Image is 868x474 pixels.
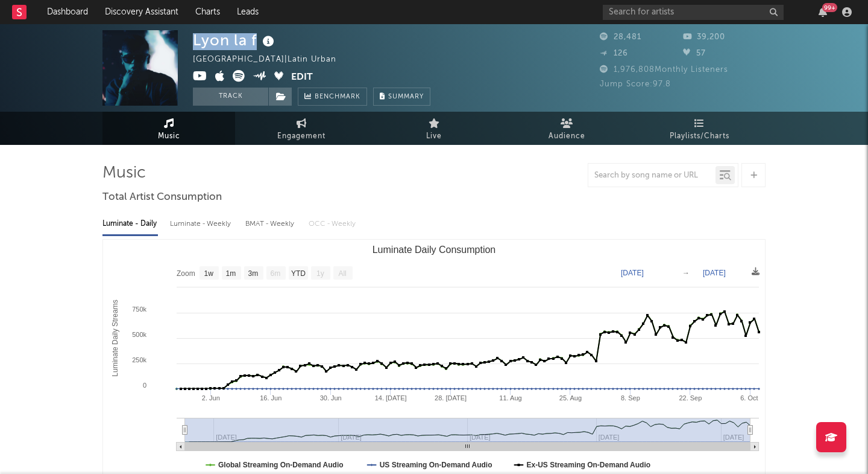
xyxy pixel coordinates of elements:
[633,112,766,145] a: Playlists/Charts
[600,80,671,88] span: Jump Score: 97.8
[132,331,146,338] text: 500k
[373,245,496,255] text: Luminate Daily Consumption
[549,129,585,144] span: Audience
[193,88,268,106] button: Track
[143,382,146,389] text: 0
[703,269,726,277] text: [DATE]
[603,5,784,20] input: Search for artists
[500,112,633,145] a: Audience
[600,50,628,57] span: 126
[245,214,297,234] div: BMAT - Weekly
[670,129,729,144] span: Playlists/Charts
[102,190,222,205] span: Total Artist Consumption
[368,112,500,145] a: Live
[600,33,641,41] span: 28,481
[132,306,146,313] text: 750k
[621,269,644,277] text: [DATE]
[277,129,325,144] span: Engagement
[202,394,220,402] text: 2. Jun
[375,394,407,402] text: 14. [DATE]
[170,214,233,234] div: Luminate - Weekly
[679,394,702,402] text: 22. Sep
[559,394,582,402] text: 25. Aug
[499,394,521,402] text: 11. Aug
[218,461,344,469] text: Global Streaming On-Demand Audio
[527,461,651,469] text: Ex-US Streaming On-Demand Audio
[204,269,214,278] text: 1w
[193,30,277,50] div: Lyon la f
[102,214,158,234] div: Luminate - Daily
[682,269,690,277] text: →
[193,53,350,67] div: [GEOGRAPHIC_DATA] | Latin Urban
[822,3,837,12] div: 99 +
[298,88,367,106] a: Benchmark
[235,112,368,145] a: Engagement
[683,33,725,41] span: 39,200
[177,269,195,278] text: Zoom
[158,129,180,144] span: Music
[380,461,492,469] text: US Streaming On-Demand Audio
[248,269,259,278] text: 3m
[291,269,306,278] text: YTD
[373,88,430,106] button: Summary
[132,356,146,364] text: 250k
[426,129,442,144] span: Live
[621,394,640,402] text: 8. Sep
[102,112,235,145] a: Music
[338,269,346,278] text: All
[435,394,467,402] text: 28. [DATE]
[320,394,342,402] text: 30. Jun
[600,66,728,74] span: 1,976,808 Monthly Listeners
[588,171,715,181] input: Search by song name or URL
[260,394,281,402] text: 16. Jun
[819,7,827,17] button: 99+
[316,269,324,278] text: 1y
[226,269,236,278] text: 1m
[388,94,424,100] span: Summary
[683,50,706,57] span: 57
[740,394,758,402] text: 6. Oct
[271,269,281,278] text: 6m
[315,90,360,104] span: Benchmark
[291,70,313,85] button: Edit
[111,299,119,376] text: Luminate Daily Streams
